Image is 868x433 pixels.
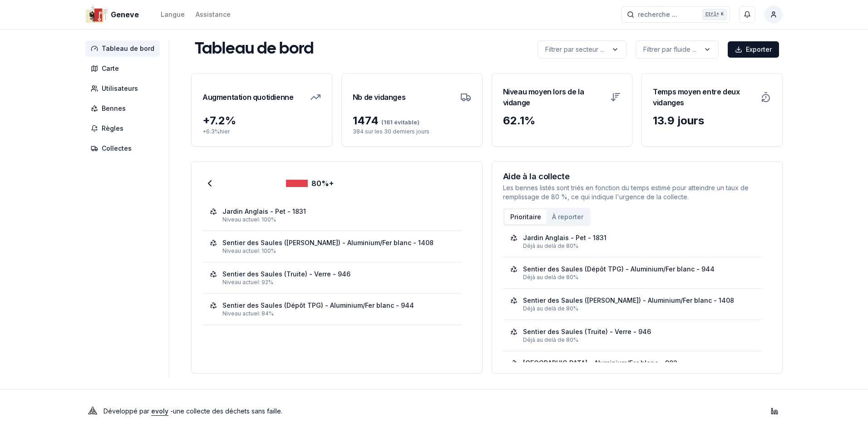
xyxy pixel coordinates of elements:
[523,274,755,281] div: Déjà au delà de 80%
[653,113,771,128] div: 13.9 jours
[728,41,779,58] button: Exporter
[161,10,185,19] div: Langue
[85,9,143,20] a: Geneve
[222,207,306,216] div: Jardin Anglais - Pet - 1831
[510,327,755,344] a: Sentier des Saules (Truite) - Verre - 946Déjà au delà de 80%
[102,144,132,153] span: Collectes
[222,247,455,255] div: Niveau actuel: 100%
[102,64,119,73] span: Carte
[102,104,126,113] span: Bennes
[222,270,350,279] div: Sentier des Saules (Truite) - Verre - 946
[111,9,139,20] span: Geneve
[202,84,293,110] h3: Augmentation quotidienne
[523,233,607,242] div: Jardin Anglais - Pet - 1831
[353,84,405,110] h3: Nb de vidanges
[210,301,455,317] a: Sentier des Saules (Dépôt TPG) - Aluminium/Fer blanc - 944Niveau actuel: 84%
[210,270,455,286] a: Sentier des Saules (Truite) - Verre - 946Niveau actuel: 92%
[222,216,455,223] div: Niveau actuel: 100%
[102,124,123,133] span: Règles
[653,84,755,110] h3: Temps moyen entre deux vidanges
[202,113,321,128] div: + 7.2 %
[104,405,282,418] p: Développé par - une collecte des déchets sans faille .
[503,113,621,128] div: 62.1 %
[85,60,163,77] a: Carte
[151,407,168,415] a: evoly
[538,40,626,59] button: label
[85,120,163,137] a: Règles
[621,6,730,23] button: recherche ...Ctrl+K
[161,9,185,20] button: Langue
[196,9,231,20] a: Assistance
[510,233,755,250] a: Jardin Anglais - Pet - 1831Déjà au delà de 80%
[85,40,163,57] a: Tableau de bord
[636,40,719,59] button: label
[523,265,715,274] div: Sentier des Saules (Dépôt TPG) - Aluminium/Fer blanc - 944
[523,296,734,305] div: Sentier des Saules ([PERSON_NAME]) - Aluminium/Fer blanc - 1408
[210,207,455,223] a: Jardin Anglais - Pet - 1831Niveau actuel: 100%
[222,279,455,286] div: Niveau actuel: 92%
[379,119,419,126] span: (161 évitable)
[85,4,107,25] img: Geneve Logo
[195,40,314,59] h1: Tableau de bord
[545,45,604,54] p: Filtrer par secteur ...
[503,84,605,110] h3: Niveau moyen lors de la vidange
[523,242,755,250] div: Déjà au delà de 80%
[643,45,696,54] p: Filtrer par fluide ...
[85,404,100,418] img: Evoly Logo
[523,359,677,368] div: [GEOGRAPHIC_DATA] - Aluminium/Fer blanc - 982
[85,100,163,117] a: Bennes
[222,301,414,310] div: Sentier des Saules (Dépôt TPG) - Aluminium/Fer blanc - 944
[510,265,755,281] a: Sentier des Saules (Dépôt TPG) - Aluminium/Fer blanc - 944Déjà au delà de 80%
[523,305,755,312] div: Déjà au delà de 80%
[222,238,434,247] div: Sentier des Saules ([PERSON_NAME]) - Aluminium/Fer blanc - 1408
[202,128,321,135] p: + 6.3 % hier
[510,296,755,312] a: Sentier des Saules ([PERSON_NAME]) - Aluminium/Fer blanc - 1408Déjà au delà de 80%
[503,183,772,202] p: Les bennes listés sont triés en fonction du temps estimé pour atteindre un taux de remplissage de...
[523,336,755,344] div: Déjà au delà de 80%
[102,44,154,53] span: Tableau de bord
[102,84,138,93] span: Utilisateurs
[523,327,651,336] div: Sentier des Saules (Truite) - Verre - 946
[503,172,772,181] h3: Aide à la collecte
[638,10,677,19] span: recherche ...
[353,128,471,135] p: 384 sur les 30 derniers jours
[286,178,334,189] div: 80%+
[353,113,471,128] div: 1474
[85,140,163,157] a: Collectes
[505,210,547,224] button: Prioritaire
[547,210,589,224] button: À reporter
[85,80,163,97] a: Utilisateurs
[510,359,755,375] a: [GEOGRAPHIC_DATA] - Aluminium/Fer blanc - 982
[210,238,455,255] a: Sentier des Saules ([PERSON_NAME]) - Aluminium/Fer blanc - 1408Niveau actuel: 100%
[222,310,455,317] div: Niveau actuel: 84%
